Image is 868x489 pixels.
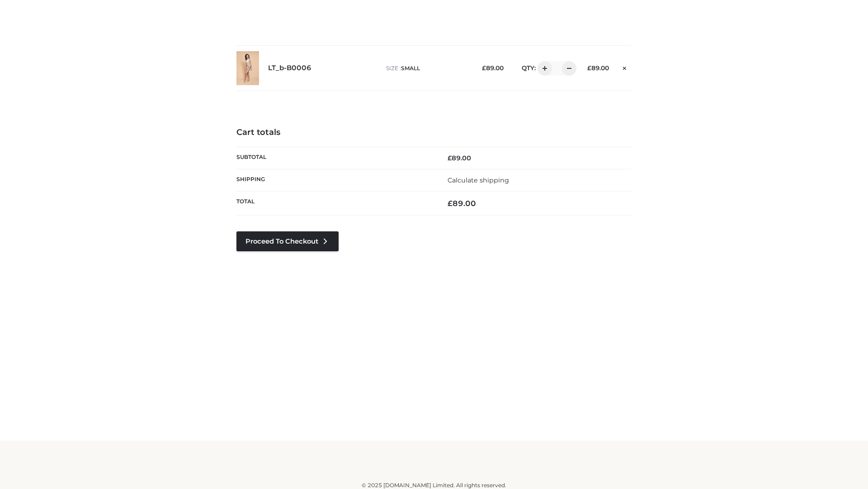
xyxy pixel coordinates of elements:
p: size : [386,64,468,72]
span: £ [587,64,591,72]
a: Remove this item [618,61,632,73]
span: £ [448,199,453,208]
div: QTY: [513,61,573,76]
th: Total [236,192,434,216]
h4: Cart totals [236,128,632,138]
span: £ [482,64,486,72]
a: Calculate shipping [448,176,509,184]
a: Proceed to Checkout [236,231,339,251]
bdi: 89.00 [448,199,476,208]
bdi: 89.00 [587,64,609,72]
span: SMALL [401,65,420,72]
bdi: 89.00 [448,154,471,162]
bdi: 89.00 [482,64,504,72]
span: £ [448,154,452,162]
a: LT_b-B0006 [268,64,311,72]
th: Shipping [236,169,434,191]
th: Subtotal [236,147,434,169]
